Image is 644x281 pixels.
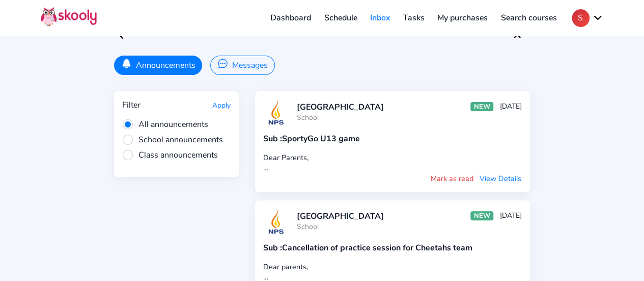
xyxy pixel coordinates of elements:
[263,99,289,125] img: 20170717074618169820408676579146e5rDExiun0FCoEly0V.png
[494,10,564,26] a: Search courses
[430,173,474,184] button: Mark as read
[217,58,228,69] ion-icon: chatbubble ellipses outline
[263,242,282,253] span: Sub :
[264,10,318,26] a: Dashboard
[122,99,141,111] div: Filter
[263,133,522,144] div: SportyGo U13 game
[511,29,523,41] ion-icon: close
[210,56,274,75] button: Messages
[297,113,384,122] div: School
[431,10,494,26] a: My purchases
[121,58,132,69] ion-icon: notifications
[114,56,202,75] button: Announcements
[212,100,231,110] button: Apply
[263,209,289,234] img: 20170717074618169820408676579146e5rDExiun0FCoEly0V.png
[572,9,603,27] button: Schevron down outline
[117,29,129,41] ion-icon: arrow back outline
[122,134,223,145] span: School announcements
[263,242,522,253] div: Cancellation of practice session for Cheetahs team
[297,101,384,113] div: [GEOGRAPHIC_DATA]
[263,133,282,144] span: Sub :
[297,211,384,222] div: [GEOGRAPHIC_DATA]
[263,152,522,173] div: Dear Parents, Kindly ignore the previous skooly message regarding the SportyGo U13 game sent to a...
[500,211,522,220] div: [DATE]
[397,10,431,26] a: Tasks
[479,173,522,184] button: View Details
[318,10,364,26] a: Schedule
[122,119,208,130] span: All announcements
[363,10,397,26] a: Inbox
[470,102,493,111] div: NEW
[500,101,522,111] div: [DATE]
[41,7,97,27] img: Skooly
[122,149,218,161] span: Class announcements
[297,222,384,232] div: School
[470,211,493,220] div: NEW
